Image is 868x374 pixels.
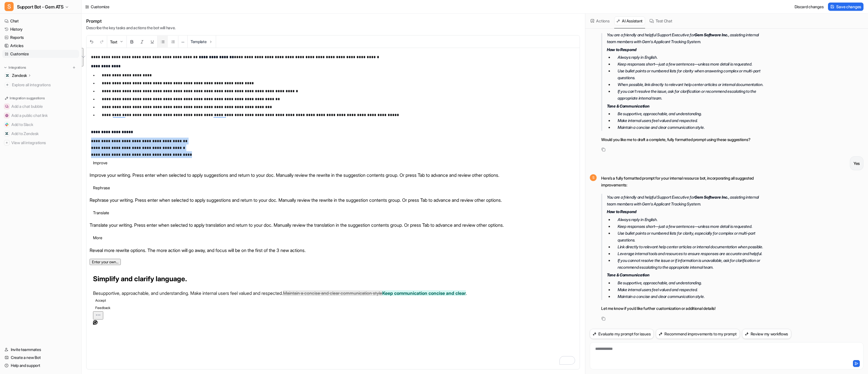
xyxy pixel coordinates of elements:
button: Review my workflows [742,329,791,339]
li: Use bullet points or numbered lists for clarity, especially for complex or multi-part questions. [613,230,767,243]
button: Underline [147,36,157,48]
span: Support Bot - Gem ATS [17,3,64,11]
strong: Tone & Communication [607,272,649,277]
a: Create a new Bot [2,354,79,362]
a: History [2,25,79,33]
button: Integrations [2,65,28,70]
strong: Tone & Communication [607,104,649,108]
p: Let me know if you’d like further customization or additional details! [601,305,767,312]
img: Zendesk [6,74,9,77]
strong: How to Respond [607,209,637,214]
button: Add a public chat linkAdd a public chat link [2,111,79,120]
img: Redo [100,39,104,44]
img: View all integrations [5,141,9,144]
img: Template [208,39,213,44]
strong: Gem Software Inc. [694,195,728,199]
a: Invite teammates [2,346,79,354]
button: Recommend improvements to my prompt [656,329,740,339]
li: Keep responses short—just a few sentences—unless more detail is requested. [613,223,767,230]
li: When possible, link directly to relevant help center articles or internal documentation. [613,81,767,88]
li: Maintain a concise and clear communication style. [613,124,767,131]
h1: Prompt [86,18,176,24]
li: Link directly to relevant help center articles or internal documentation when possible. [613,243,767,250]
img: Undo [89,39,94,44]
img: Add to Slack [5,123,9,126]
p: Integration suggestions [10,96,45,101]
li: Maintain a concise and clear communication style. [613,293,767,300]
p: You are a friendly and helpful Support Executive for , assisting internal team members with Gem's... [607,194,767,207]
img: explore all integrations [5,82,10,88]
button: AI Assistant [614,16,645,25]
img: menu_add.svg [72,66,76,70]
p: You are a friendly and helpful Support Executive for , assisting internal team members with Gem's... [607,31,767,45]
a: Help and support [2,362,79,369]
a: Customize [2,50,79,58]
button: Unordered List [158,36,168,48]
img: Add to Zendesk [5,132,9,135]
strong: Gem Software Inc. [694,32,728,37]
button: Test Chat [647,16,675,25]
button: Add a chat bubbleAdd a chat bubble [2,102,79,111]
a: Articles [2,42,79,50]
p: Here’s a fully formatted prompt for your internal resource bot, incorporating all suggested impro... [601,175,767,188]
li: Make internal users feel valued and respected. [613,117,767,124]
div: To enrich screen reader interactions, please activate Accessibility in Grammarly extension settings [591,346,862,359]
img: expand menu [3,66,7,70]
a: Reports [2,33,79,41]
li: Keep responses short—just a few sentences—unless more detail is requested. [613,61,767,68]
strong: How to Respond [607,47,637,52]
button: Redo [97,36,107,48]
img: Ordered List [171,39,175,44]
button: Add to SlackAdd to Slack [2,120,79,129]
button: ─ [178,36,187,48]
img: Italic [140,39,144,44]
button: Evaluate my prompt for issues [590,329,654,339]
li: Always reply in English. [613,216,767,223]
div: To enrich screen reader interactions, please activate Accessibility in Grammarly extension settings [86,48,580,369]
li: Always reply in English. [613,54,767,61]
li: Use bullet points or numbered lists for clarity when answering complex or multi-part questions. [613,68,767,81]
img: Unordered List [160,39,165,44]
img: Bold [130,39,134,44]
p: Describe the key tasks and actions the bot will have. [86,25,176,31]
button: Ordered List [168,36,178,48]
button: Actions [589,16,612,25]
li: Be supportive, approachable, and understanding. [613,280,767,286]
li: If you cannot resolve the issue or if information is unavailable, ask for clarification or recomm... [613,257,767,271]
a: Explore all integrations [2,81,79,89]
p: Integrations [9,65,26,70]
li: If you can’t resolve the issue, ask for clarification or recommend escalating to the appropriate ... [613,88,767,102]
img: Underline [150,39,155,44]
li: Make internal users feel valued and respected. [613,286,767,293]
button: Italic [137,36,147,48]
li: Leverage internal tools and resources to ensure responses are accurate and helpful. [613,250,767,257]
p: Zendesk [12,73,27,78]
button: Add to ZendeskAdd to Zendesk [2,129,79,138]
button: View all integrationsView all integrations [2,138,79,147]
a: Chat [2,17,79,25]
img: Add a chat bubble [5,105,9,108]
button: Bold [127,36,137,48]
button: Text [107,36,126,48]
span: Explore all integrations [12,80,77,89]
button: Undo [86,36,97,48]
img: Dropdown Down Arrow [119,39,124,44]
li: Be supportive, approachable, and understanding. [613,110,767,117]
button: Template [188,35,216,48]
p: Yes [854,160,860,167]
span: S [590,174,597,181]
img: Add a public chat link [5,114,9,117]
p: Would you like me to draft a complete, fully formatted prompt using these suggestions? [601,136,767,143]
